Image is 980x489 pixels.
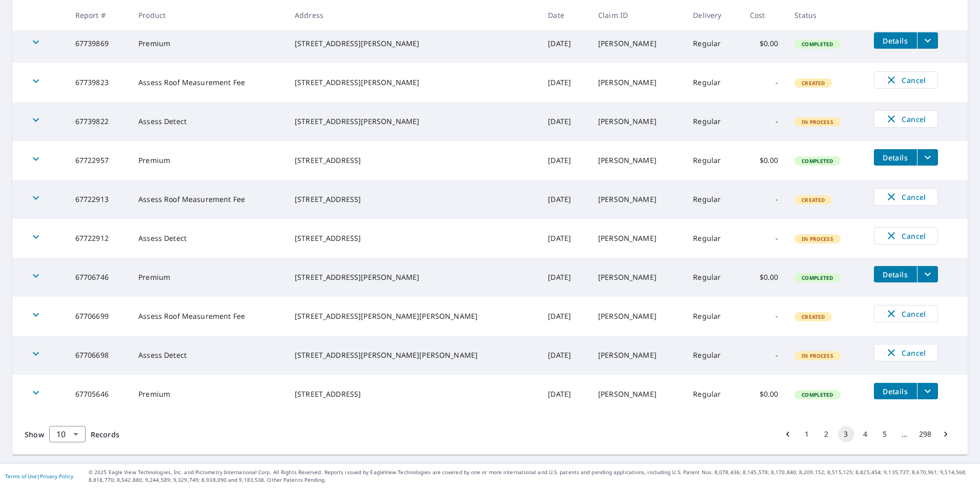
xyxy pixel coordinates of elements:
td: Assess Roof Measurement Fee [130,297,287,336]
td: Regular [685,219,742,258]
td: - [742,297,786,336]
td: [PERSON_NAME] [590,258,685,297]
td: [PERSON_NAME] [590,297,685,336]
td: 67706746 [67,258,130,297]
td: $0.00 [742,258,786,297]
button: detailsBtn-67722957 [874,149,917,166]
span: Cancel [885,74,927,86]
td: [DATE] [540,180,590,219]
td: Regular [685,63,742,102]
span: Completed [795,157,839,165]
div: [STREET_ADDRESS][PERSON_NAME][PERSON_NAME] [295,311,532,321]
button: Go to page 2 [819,426,835,442]
button: Go to page 298 [916,426,934,442]
button: filesDropdownBtn-67739869 [917,32,938,49]
div: … [896,429,913,439]
td: [DATE] [540,297,590,336]
td: 67706699 [67,297,130,336]
td: [PERSON_NAME] [590,24,685,63]
td: [DATE] [540,258,590,297]
button: filesDropdownBtn-67706746 [917,266,938,282]
td: 67739869 [67,24,130,63]
td: [DATE] [540,336,590,375]
td: Assess Detect [130,336,287,375]
td: [PERSON_NAME] [590,375,685,414]
span: In Process [795,235,840,242]
td: $0.00 [742,24,786,63]
button: filesDropdownBtn-67722957 [917,149,938,166]
td: Regular [685,258,742,297]
span: Created [795,196,831,203]
span: Records [91,430,119,439]
button: Go to page 5 [877,426,893,442]
span: Cancel [885,113,927,125]
td: Assess Detect [130,219,287,258]
td: Premium [130,141,287,180]
button: Cancel [874,110,938,128]
span: Cancel [885,347,927,359]
button: Cancel [874,188,938,206]
td: [PERSON_NAME] [590,63,685,102]
td: Premium [130,375,287,414]
td: Regular [685,180,742,219]
td: Assess Roof Measurement Fee [130,180,287,219]
span: In Process [795,118,840,126]
td: [PERSON_NAME] [590,219,685,258]
td: [PERSON_NAME] [590,180,685,219]
td: 67722957 [67,141,130,180]
td: Regular [685,336,742,375]
td: - [742,63,786,102]
button: Cancel [874,71,938,89]
span: Details [880,386,911,396]
span: Completed [795,274,839,281]
td: Regular [685,102,742,141]
td: $0.00 [742,141,786,180]
button: Go to page 4 [857,426,874,442]
span: Show [25,430,44,439]
td: Regular [685,141,742,180]
div: [STREET_ADDRESS] [295,194,532,205]
td: $0.00 [742,375,786,414]
td: Regular [685,297,742,336]
div: [STREET_ADDRESS] [295,389,532,399]
td: 67705646 [67,375,130,414]
div: [STREET_ADDRESS] [295,155,532,166]
button: Cancel [874,344,938,361]
td: [DATE] [540,63,590,102]
div: [STREET_ADDRESS][PERSON_NAME] [295,77,532,88]
button: Cancel [874,305,938,322]
span: Cancel [885,230,927,242]
p: © 2025 Eagle View Technologies, Inc. and Pictometry International Corp. All Rights Reserved. Repo... [89,468,975,484]
td: [PERSON_NAME] [590,141,685,180]
td: Assess Roof Measurement Fee [130,63,287,102]
div: [STREET_ADDRESS][PERSON_NAME] [295,116,532,127]
a: Privacy Policy [40,473,73,480]
td: [DATE] [540,219,590,258]
div: [STREET_ADDRESS][PERSON_NAME] [295,38,532,49]
td: 67739823 [67,63,130,102]
td: [PERSON_NAME] [590,102,685,141]
td: Assess Detect [130,102,287,141]
p: | [5,473,73,479]
button: detailsBtn-67706746 [874,266,917,282]
a: Terms of Use [5,473,37,480]
td: - [742,336,786,375]
div: [STREET_ADDRESS][PERSON_NAME] [295,272,532,282]
button: Cancel [874,227,938,244]
span: In Process [795,352,840,359]
div: [STREET_ADDRESS][PERSON_NAME][PERSON_NAME] [295,350,532,360]
td: Regular [685,24,742,63]
td: 67739822 [67,102,130,141]
td: - [742,180,786,219]
td: - [742,219,786,258]
td: Premium [130,24,287,63]
td: 67722912 [67,219,130,258]
span: Cancel [885,308,927,320]
div: 10 [49,420,86,449]
button: Go to next page [937,426,954,442]
span: Created [795,79,831,87]
nav: pagination navigation [778,426,955,442]
td: [DATE] [540,102,590,141]
div: Show 10 records [49,426,86,442]
span: Cancel [885,191,927,203]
